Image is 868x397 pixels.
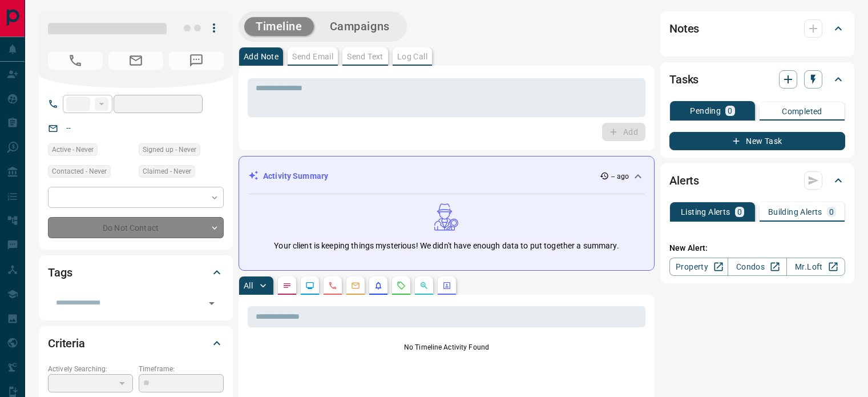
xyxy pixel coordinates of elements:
[274,240,619,252] p: Your client is keeping things mysterious! We didn't have enough data to put together a summary.
[52,166,107,177] span: Contacted - Never
[169,51,224,70] span: No Number
[374,281,383,290] svg: Listing Alerts
[108,51,163,70] span: No Email
[48,259,224,286] div: Tags
[669,66,845,93] div: Tasks
[737,208,742,216] p: 0
[318,17,401,36] button: Campaigns
[669,70,699,89] h2: Tasks
[669,167,845,194] div: Alerts
[669,171,699,190] h2: Alerts
[48,334,85,352] h2: Criteria
[728,258,786,276] a: Condos
[204,295,220,311] button: Open
[611,171,629,182] p: -- ago
[305,281,314,290] svg: Lead Browsing Activity
[397,281,406,290] svg: Requests
[248,342,645,352] p: No Timeline Activity Found
[419,281,429,290] svg: Opportunities
[143,144,196,155] span: Signed up - Never
[829,208,834,216] p: 0
[669,258,728,276] a: Property
[52,144,94,155] span: Active - Never
[66,123,71,133] a: --
[48,330,224,357] div: Criteria
[782,107,822,115] p: Completed
[244,17,314,36] button: Timeline
[143,166,191,177] span: Claimed - Never
[244,53,278,61] p: Add Note
[768,208,822,216] p: Building Alerts
[669,132,845,150] button: New Task
[48,364,133,374] p: Actively Searching:
[669,242,845,254] p: New Alert:
[48,51,103,70] span: No Number
[139,364,224,374] p: Timeframe:
[263,170,328,182] p: Activity Summary
[248,166,645,187] div: Activity Summary-- ago
[48,263,72,282] h2: Tags
[244,282,253,290] p: All
[690,107,721,115] p: Pending
[282,281,292,290] svg: Notes
[669,19,699,38] h2: Notes
[442,281,451,290] svg: Agent Actions
[669,15,845,42] div: Notes
[351,281,360,290] svg: Emails
[48,217,224,238] div: Do Not Contact
[786,258,845,276] a: Mr.Loft
[328,281,337,290] svg: Calls
[728,107,732,115] p: 0
[681,208,730,216] p: Listing Alerts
